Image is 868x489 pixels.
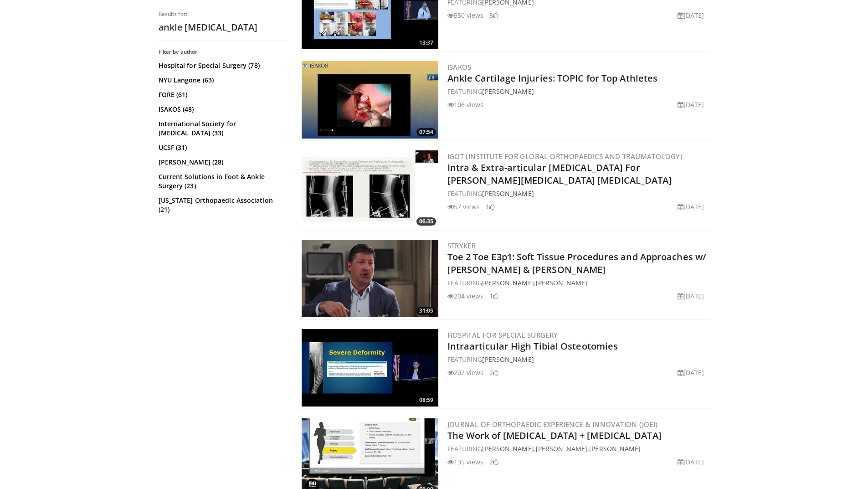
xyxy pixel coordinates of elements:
[447,189,708,198] div: FEATURING
[159,105,284,114] a: ISAKOS (48)
[447,420,658,429] a: Journal of Orthopaedic Experience & Innovation (JOEI)
[447,368,484,377] li: 202 views
[536,444,587,453] a: [PERSON_NAME]
[482,444,534,453] a: [PERSON_NAME]
[482,189,534,198] a: [PERSON_NAME]
[447,291,484,301] li: 204 views
[447,330,558,340] a: Hospital for Special Surgery
[159,172,284,190] a: Current Solutions in Foot & Ankle Surgery (23)
[416,396,436,404] span: 08:59
[447,161,672,186] a: Intra & Extra-articular [MEDICAL_DATA] For [PERSON_NAME][MEDICAL_DATA] [MEDICAL_DATA]
[159,48,286,56] h3: Filter by author:
[159,119,284,138] a: International Society for [MEDICAL_DATA] (33)
[416,217,436,226] span: 06:35
[678,100,704,109] li: [DATE]
[447,457,484,467] li: 135 views
[589,444,641,453] a: [PERSON_NAME]
[416,307,436,315] span: 31:05
[302,329,438,407] a: 08:59
[447,10,484,20] li: 550 views
[447,87,708,96] div: FEATURING
[482,278,534,287] a: [PERSON_NAME]
[302,61,438,139] img: cd368a00-5650-445e-9297-243f7eea0ca3.300x170_q85_crop-smart_upscale.jpg
[447,444,708,453] div: FEATURING , ,
[159,76,284,85] a: NYU Langone (63)
[447,100,484,109] li: 106 views
[489,368,498,377] li: 2
[447,152,683,161] a: IGOT (Institute for Global Orthopaedics and Traumatology)
[302,329,438,407] img: 8e1e3371-1a3d-4f1a-b533-ddbf2a88c78c.300x170_q85_crop-smart_upscale.jpg
[678,10,704,20] li: [DATE]
[678,368,704,377] li: [DATE]
[302,240,438,317] img: 5a24c186-d7fd-471e-9a81-cffed9b91a88.300x170_q85_crop-smart_upscale.jpg
[447,241,476,250] a: Stryker
[447,251,707,276] a: Toe 2 Toe E3p1: Soft Tissue Procedures and Approaches w/ [PERSON_NAME] & [PERSON_NAME]
[416,128,436,136] span: 07:54
[447,429,662,442] a: The Work of [MEDICAL_DATA] + [MEDICAL_DATA]
[302,150,438,228] img: be2c8b66-4234-4a3d-958a-406329105864.300x170_q85_crop-smart_upscale.jpg
[447,355,708,364] div: FEATURING
[159,143,284,152] a: UCSF (31)
[536,278,587,287] a: [PERSON_NAME]
[482,87,534,96] a: [PERSON_NAME]
[159,196,284,214] a: [US_STATE] Orthopaedic Association (21)
[678,291,704,301] li: [DATE]
[447,202,480,211] li: 57 views
[486,202,495,211] li: 1
[489,10,498,20] li: 8
[447,62,472,72] a: ISAKOS
[302,150,438,228] a: 06:35
[159,90,284,99] a: FORE (61)
[489,291,498,301] li: 1
[678,457,704,467] li: [DATE]
[159,158,284,167] a: [PERSON_NAME] (28)
[489,457,498,467] li: 2
[678,202,704,211] li: [DATE]
[416,39,436,47] span: 13:37
[447,72,658,84] a: Ankle Cartilage Injuries: TOPIC for Top Athletes
[302,240,438,317] a: 31:05
[482,355,534,364] a: [PERSON_NAME]
[302,61,438,139] a: 07:54
[447,340,618,352] a: Intraarticular High Tibial Osteotomies
[159,21,286,33] h2: ankle [MEDICAL_DATA]
[159,61,284,70] a: Hospital for Special Surgery (78)
[159,10,286,18] p: Results for:
[447,278,708,288] div: FEATURING ,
